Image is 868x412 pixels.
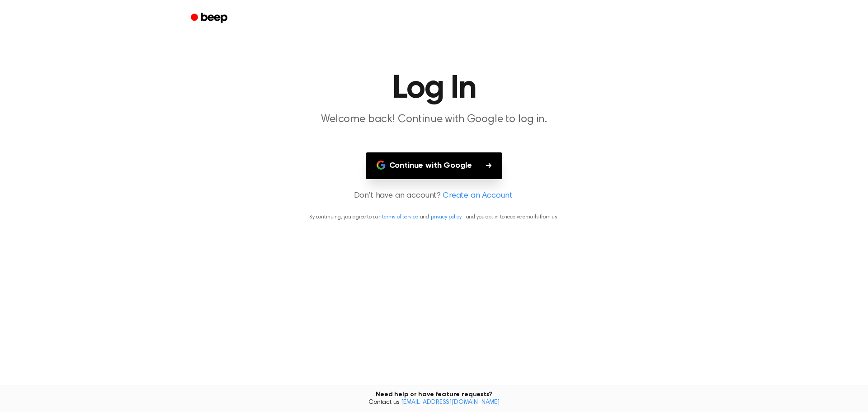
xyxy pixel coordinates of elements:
[260,112,608,127] p: Welcome back! Continue with Google to log in.
[443,190,512,202] a: Create an Account
[184,9,236,27] a: Beep
[431,214,462,220] a: privacy policy
[203,72,665,105] h1: Log In
[366,152,503,179] button: Continue with Google
[11,190,857,202] p: Don't have an account?
[11,213,857,221] p: By continuing, you agree to our and , and you opt in to receive emails from us.
[382,214,418,220] a: terms of service
[5,399,863,407] span: Contact us
[401,399,500,406] a: [EMAIL_ADDRESS][DOMAIN_NAME]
